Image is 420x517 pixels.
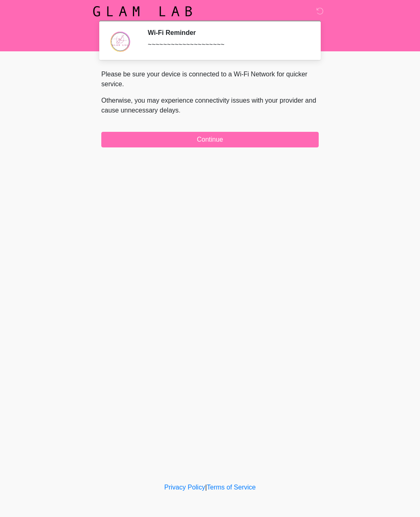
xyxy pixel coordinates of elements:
button: Continue [101,132,319,147]
a: | [205,484,207,491]
div: ~~~~~~~~~~~~~~~~~~~~ [148,40,306,50]
p: Please be sure your device is connected to a Wi-Fi Network for quicker service. [101,69,319,89]
span: . [179,107,180,114]
a: Terms of Service [207,484,256,491]
p: Otherwise, you may experience connectivity issues with your provider and cause unnecessary delays [101,96,319,115]
img: Agent Avatar [107,29,132,53]
img: Glam Lab Logo [93,6,192,16]
h2: Wi-Fi Reminder [148,29,306,37]
a: Privacy Policy [164,484,205,491]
